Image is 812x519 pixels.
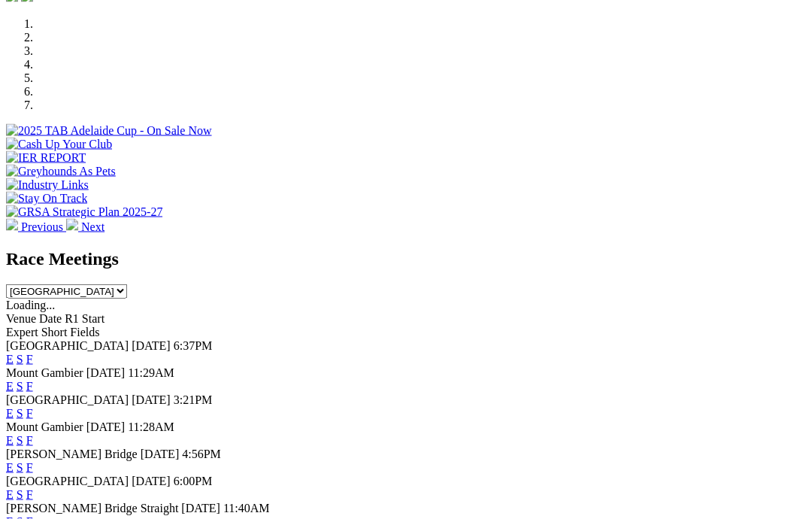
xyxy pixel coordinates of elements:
a: E [6,407,14,420]
a: F [26,353,33,366]
a: S [17,488,23,501]
span: Mount Gambier [6,420,83,433]
span: [GEOGRAPHIC_DATA] [6,339,129,352]
img: Stay On Track [6,192,87,205]
span: 3:21PM [174,393,213,406]
span: [GEOGRAPHIC_DATA] [6,475,129,487]
a: E [6,488,14,501]
a: E [6,434,14,447]
span: Fields [70,326,99,338]
span: Mount Gambier [6,366,83,379]
span: [GEOGRAPHIC_DATA] [6,393,129,406]
span: Venue [6,312,36,325]
span: [DATE] [181,502,220,514]
img: GRSA Strategic Plan 2025-27 [6,205,162,219]
span: R1 Start [65,312,105,325]
span: 11:29AM [128,366,174,379]
span: [DATE] [132,393,171,406]
img: 2025 TAB Adelaide Cup - On Sale Now [6,124,212,138]
a: F [26,407,33,420]
a: E [6,353,14,366]
span: Expert [6,326,38,338]
span: [PERSON_NAME] Bridge Straight [6,502,178,514]
a: F [26,380,33,393]
span: [DATE] [141,448,180,460]
a: S [17,353,23,366]
a: F [26,434,33,447]
span: [DATE] [132,339,171,352]
img: chevron-right-pager-white.svg [66,219,78,231]
span: [DATE] [86,366,126,379]
a: F [26,488,33,501]
span: Loading... [6,299,55,311]
img: Greyhounds As Pets [6,165,116,178]
h2: Race Meetings [6,249,806,269]
img: Industry Links [6,178,89,192]
img: IER REPORT [6,151,86,165]
a: S [17,434,23,447]
span: Short [41,326,68,338]
a: S [17,407,23,420]
a: S [17,380,23,393]
span: Previous [21,220,63,233]
span: 11:40AM [223,502,270,514]
a: S [17,461,23,474]
span: [DATE] [132,475,171,487]
a: Next [66,220,105,233]
span: 11:28AM [128,420,174,433]
span: Next [81,220,105,233]
span: 6:00PM [174,475,213,487]
a: E [6,461,14,474]
a: Previous [6,220,66,233]
a: E [6,380,14,393]
span: [DATE] [86,420,126,433]
span: Date [39,312,62,325]
a: F [26,461,33,474]
img: Cash Up Your Club [6,138,112,151]
img: chevron-left-pager-white.svg [6,219,18,231]
span: 4:56PM [182,448,221,460]
span: [PERSON_NAME] Bridge [6,448,138,460]
span: 6:37PM [174,339,213,352]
